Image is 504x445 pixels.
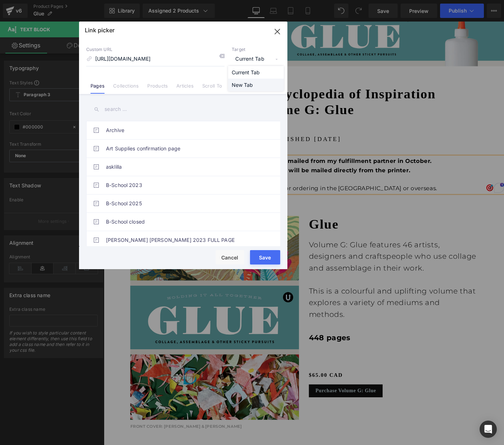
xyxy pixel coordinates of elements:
[86,47,225,52] p: Custom URL
[106,231,264,249] a: [PERSON_NAME] [PERSON_NAME] 2023 FULL PAGE
[250,250,280,264] button: Save
[223,394,303,408] button: Purchase Volume G: Glue
[91,83,105,94] a: Pages
[216,250,244,264] button: Cancel
[232,47,280,52] p: Target
[29,211,212,432] img: Glue
[86,101,280,117] input: search ...
[223,381,260,387] span: $65.00 CAD
[223,236,406,374] div: To enrich screen reader interactions, please activate Accessibility in Grammarly extension settings
[86,52,225,66] input: https://gempages.net
[223,338,268,348] span: 448 pages
[223,211,255,229] a: Glue
[113,83,139,94] a: Collections
[147,83,168,94] a: Products
[74,70,360,104] span: UPPERCASE Encyclopedia of Inspiration Volume G: Glue
[106,213,264,231] a: B-School closed
[106,176,264,194] a: B-School 2023
[480,421,497,438] div: Open Intercom Messenger
[85,27,115,34] p: Link picker
[232,52,280,66] span: Current Tab
[223,238,404,272] span: Volume G: Glue features 46 artists, designers and craftspeople who use collage and assemblage in ...
[223,288,404,323] span: This is a colourful and uplifting volume that explores a variety of mediums and methods.
[106,158,264,176] a: asklilla
[230,398,296,404] span: Purchase Volume G: Glue
[79,148,356,165] strong: Orders placed AFTER [DATE] will be mailed from my fulfillment partner in October. Orders made BEF...
[106,195,264,212] a: B-School 2025
[228,66,284,79] li: Current Tab
[106,121,264,139] a: Archive
[176,83,194,94] a: Articles
[202,83,222,94] a: Scroll To
[228,79,284,91] li: New Tab
[29,437,150,442] span: front cover: [PERSON_NAME] & [PERSON_NAME]
[147,177,191,184] a: Central Books
[106,140,264,158] a: Art Supplies confirmation page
